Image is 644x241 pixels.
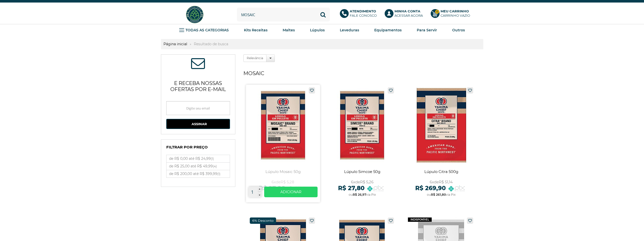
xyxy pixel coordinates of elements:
strong: Outros [452,28,465,32]
small: (1) [217,172,220,176]
label: de R$ 200,00 até R$ 399,99 [167,170,230,178]
a: Kits Receitas [244,26,267,34]
small: (1) [211,157,214,161]
a: AtendimentoFale conosco [340,9,380,20]
a: Maltes [283,26,295,34]
small: (4) [213,164,217,168]
h4: Filtrar por Preço [166,145,230,152]
a: Equipamentos [374,26,402,34]
a: Minha ContaAcessar agora [385,9,426,20]
b: Meu Carrinho [441,9,469,13]
strong: Resultado de busca [191,42,231,46]
a: de R$ 25,00 até R$ 49,99(4) [167,163,230,170]
span: ASSINE NOSSA NEWSLETTER [191,60,205,69]
button: Buscar [316,8,330,21]
button: Assinar [166,119,230,129]
p: e receba nossas ofertas por e-mail [166,74,230,96]
label: Relevância [243,54,266,62]
a: de R$ 200,00 até R$ 399,99(1) [167,170,230,178]
a: Outros [452,26,465,34]
strong: TODAS AS CATEGORIAS [185,28,229,32]
input: Digite seu email [166,101,230,115]
a: Lúpulo Simcoe 50g [325,85,399,202]
a: Leveduras [340,26,359,34]
strong: 0 [435,10,439,14]
label: de R$ 0,00 até R$ 24,99 [167,155,230,162]
p: Acessar agora [394,9,423,18]
strong: Leveduras [340,28,359,32]
b: Minha Conta [394,9,420,13]
a: Página inicial [161,42,190,46]
a: de R$ 0,00 até R$ 24,99(1) [167,155,230,162]
strong: Kits Receitas [244,28,267,32]
strong: Lúpulos [310,28,325,32]
a: Lúpulo Citra 500g [404,85,478,202]
h1: mosaic [243,68,483,78]
p: Fale conosco [350,9,377,18]
b: Atendimento [350,9,376,13]
a: TODAS AS CATEGORIAS [179,26,229,34]
span: indisponível [408,217,432,222]
strong: Equipamentos [374,28,402,32]
label: de R$ 25,00 até R$ 49,99 [167,163,230,170]
input: Digite o que você procura [237,8,330,21]
strong: Para Servir [417,28,437,32]
a: Para Servir [417,26,437,34]
a: Lúpulos [310,26,325,34]
strong: Maltes [283,28,295,32]
img: Hopfen Haus BrewShop [185,5,204,24]
a: Lúpulo Mosaic 50g [246,85,320,202]
a: Ver mais [264,187,318,197]
div: Carrinho Vazio [441,13,470,18]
